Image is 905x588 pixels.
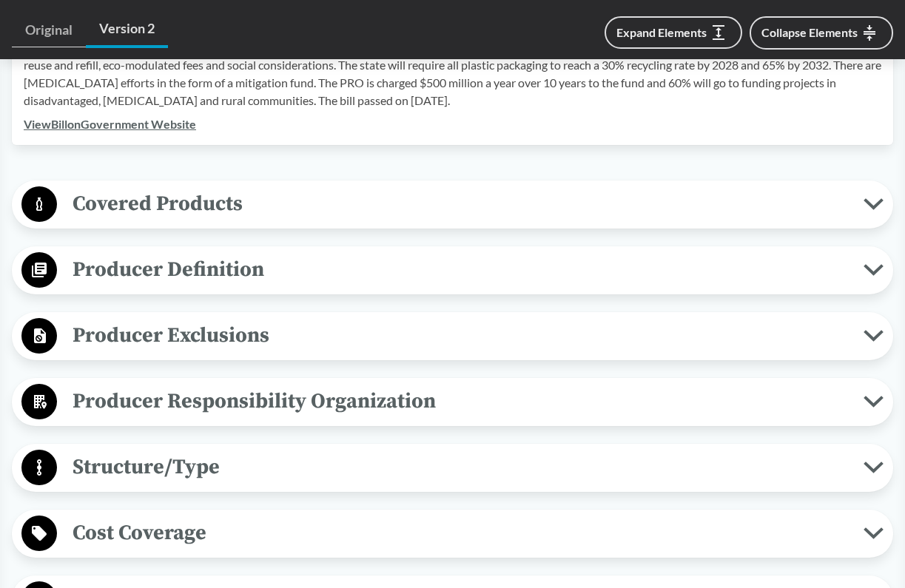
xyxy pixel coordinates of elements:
button: Collapse Elements [750,16,893,50]
button: Structure/Type [17,449,888,487]
span: Producer Exclusions [57,319,864,352]
a: ViewBillonGovernment Website [24,117,196,131]
span: Cost Coverage [57,516,864,550]
p: SB 54 creates an EPR program for printed paper and packaging. The bill includes requirements in r... [24,38,881,109]
a: Original [12,13,86,47]
button: Producer Definition [17,251,888,289]
a: Version 2 [86,12,168,48]
button: Producer Exclusions [17,317,888,355]
button: Covered Products [17,186,888,223]
button: Expand Elements [605,16,742,49]
button: Producer Responsibility Organization [17,383,888,421]
span: Covered Products [57,187,864,220]
span: Producer Responsibility Organization [57,385,864,418]
span: Structure/Type [57,450,864,484]
span: Producer Definition [57,253,864,286]
button: Cost Coverage [17,515,888,552]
